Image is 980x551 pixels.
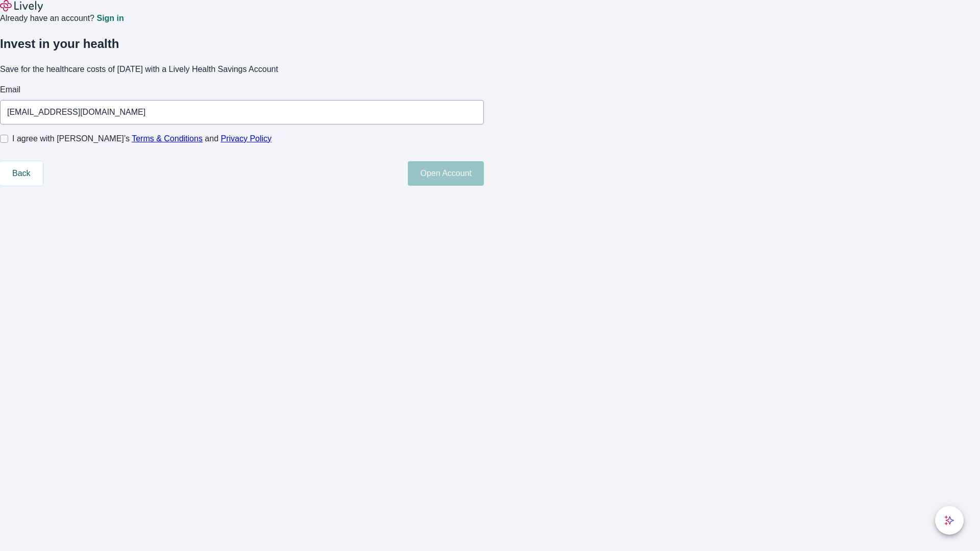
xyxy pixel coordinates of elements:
a: Privacy Policy [221,134,272,143]
span: I agree with [PERSON_NAME]’s and [12,133,272,145]
svg: Lively AI Assistant [944,515,954,525]
a: Terms & Conditions [132,134,203,143]
button: chat [935,506,964,535]
a: Sign in [96,14,124,22]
